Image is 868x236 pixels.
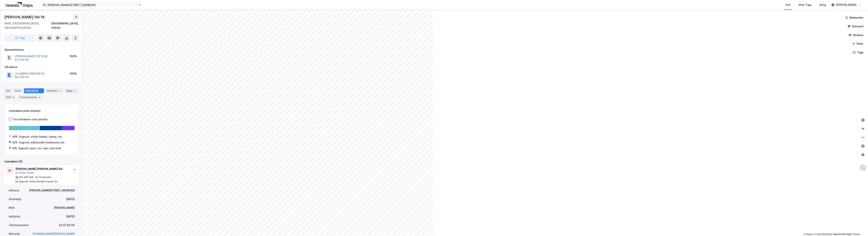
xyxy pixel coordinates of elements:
button: Filter [849,40,867,47]
div: [PERSON_NAME][STREET_ADDRESS] [29,188,75,193]
div: 19% [12,146,17,150]
div: [PERSON_NAME] [836,3,856,7]
div: 920 638 236 [15,76,29,79]
div: ESG [4,95,16,100]
div: Datasett [45,88,63,93]
div: 2 [58,89,62,93]
div: Gårdeiere [5,65,79,69]
iframe: Chat Widget [850,219,868,236]
a: [DOMAIN_NAME][PERSON_NAME] [33,232,75,235]
div: [GEOGRAPHIC_DATA], 138/42 [51,21,79,30]
img: Z [859,164,866,171]
button: Datasett [844,23,867,30]
div: 0666, [GEOGRAPHIC_DATA], [GEOGRAPHIC_DATA] [4,21,51,30]
div: Engrosh. spes. utv. nær.-/nyt.midl. [18,146,61,150]
div: 100% [70,71,77,76]
div: 23 37 93 00 [59,223,75,227]
div: Bolig [820,3,826,7]
div: 48% [12,135,18,139]
button: Tag [4,34,36,42]
a: Mapbox [804,233,814,235]
div: Leietakere (3) [4,159,79,164]
div: Bygg [65,88,78,93]
button: Tags [850,49,867,56]
div: Eiere [13,88,22,93]
div: 3 [11,95,15,99]
div: Grunnlagt [9,197,21,201]
div: 4 [38,95,41,99]
input: Søk på adresse, matrikkel, gårdeiere, leietakere eller personer [46,2,138,8]
div: Engrosh. utstyr handel, transp. mv. [19,180,58,183]
div: 10 ansatte [39,176,51,179]
div: Engrosh. utstyr handel, transp. mv. [19,135,63,139]
div: 917 454 655 [15,58,29,61]
div: Mine Tags [799,3,812,7]
div: [PERSON_NAME] Vei 18 [4,14,45,20]
div: [PERSON_NAME] [54,206,75,210]
div: Nettside [9,232,20,236]
a: Improve this map [833,233,851,235]
div: [DATE] [66,197,75,201]
div: Transaksjoner [18,95,43,100]
div: Vis leietakere uten ansatte [13,117,48,122]
div: [DATE] [66,214,75,219]
div: 2 [73,89,77,93]
button: [DOMAIN_NAME] [15,171,34,174]
div: MVA [9,206,14,210]
div: 3 [39,89,43,93]
button: Bokmerker [842,14,867,21]
div: Info [4,88,12,93]
div: Adresse [9,188,19,193]
div: Telefonnummer [9,223,29,227]
div: 914 492 149 [19,176,33,179]
div: 33% [12,140,18,145]
div: [PERSON_NAME] [PERSON_NAME] A/S [15,167,69,171]
div: 100% [70,54,77,58]
div: Kart [786,3,791,7]
img: logo.a4113a55bc3d86da70a041830d287a7e.svg [6,2,33,8]
div: Engrosh. elektronikk-/telekomm.uts. [19,140,65,145]
div: Innflyttet [9,214,20,219]
button: Analyse [846,31,867,39]
div: Hjemmelshaver [5,48,79,52]
a: OpenStreetMap [815,233,832,235]
div: Leietakere [24,88,44,93]
div: Leietakere etter industri [9,109,74,113]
